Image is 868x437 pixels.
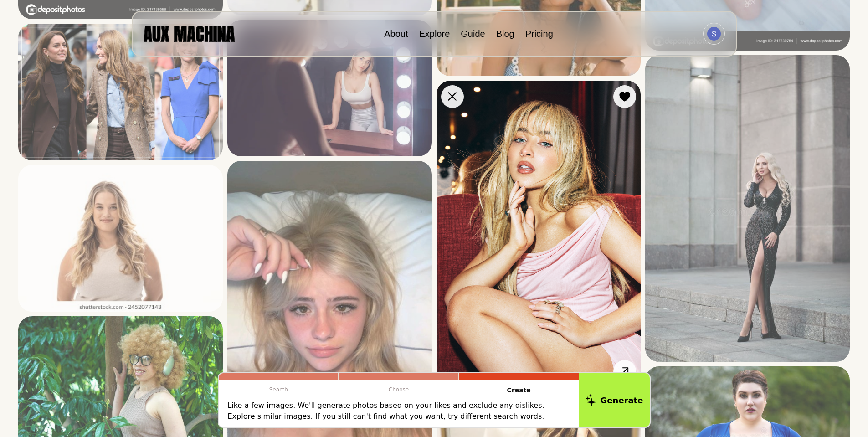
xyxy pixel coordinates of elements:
[18,24,223,160] img: Search result
[384,29,408,39] a: About
[228,400,570,422] p: Like a few images. We'll generate photos based on your likes and exclude any dislikes. Explore si...
[459,380,579,400] p: Create
[707,27,721,41] img: Avatar
[18,165,223,312] img: Search result
[219,380,339,399] p: Search
[579,373,650,427] button: Generate
[227,20,432,156] img: Search result
[461,29,485,39] a: Guide
[419,29,450,39] a: Explore
[144,26,235,41] img: AUX MACHINA
[496,29,514,39] a: Blog
[339,380,459,399] p: Choose
[525,29,553,39] a: Pricing
[437,81,641,387] img: Search result
[645,55,850,362] img: Search result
